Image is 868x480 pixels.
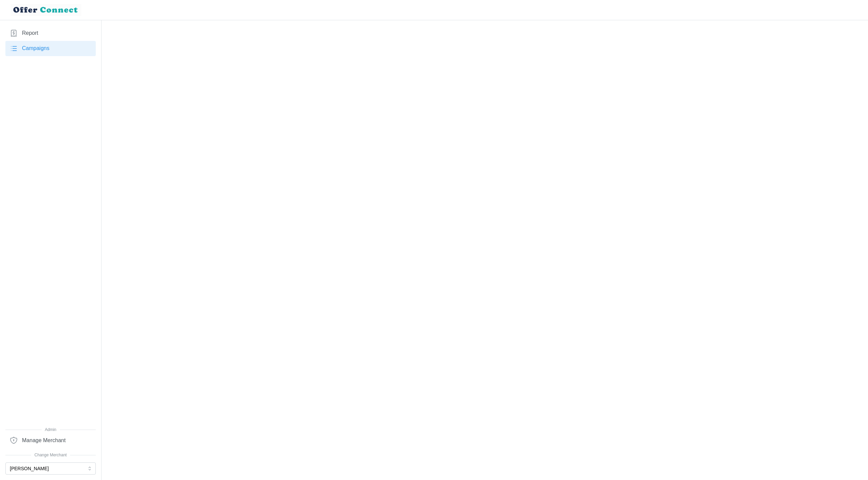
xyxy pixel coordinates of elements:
a: Campaigns [5,41,96,56]
a: Report [5,26,96,41]
img: loyalBe Logo [11,4,81,16]
span: Admin [5,427,96,433]
span: Manage Merchant [22,436,66,445]
span: Campaigns [22,44,49,53]
span: Change Merchant [5,452,96,458]
span: Report [22,29,38,38]
button: [PERSON_NAME] [5,462,96,475]
a: Manage Merchant [5,433,96,448]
